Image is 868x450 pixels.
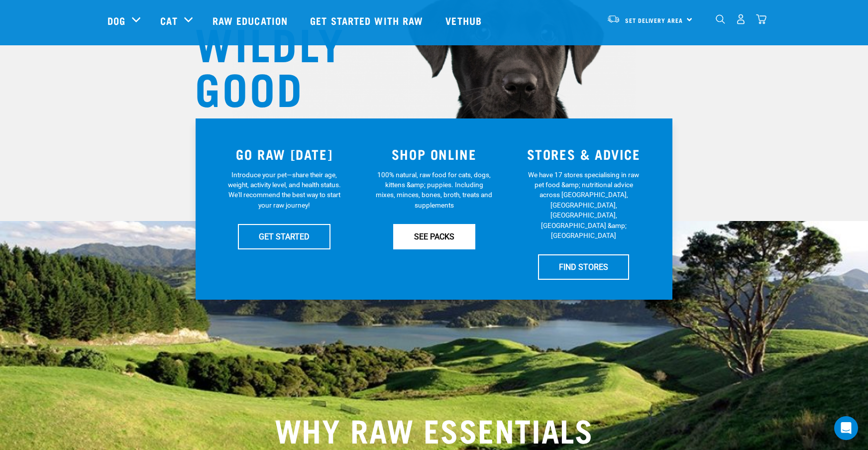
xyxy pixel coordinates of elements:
a: FIND STORES [538,254,629,279]
img: van-moving.png [607,14,620,23]
h3: GO RAW [DATE] [216,146,353,162]
h3: SHOP ONLINE [365,146,503,162]
p: Introduce your pet—share their age, weight, activity level, and health status. We'll recommend th... [226,170,343,211]
a: Vethub [435,0,494,40]
h2: WHY RAW ESSENTIALS [108,411,760,447]
h3: STORES & ADVICE [515,146,652,162]
a: Get started with Raw [300,0,435,40]
p: We have 17 stores specialising in raw pet food &amp; nutritional advice across [GEOGRAPHIC_DATA],... [525,170,642,241]
a: Cat [160,13,177,28]
p: 100% natural, raw food for cats, dogs, kittens &amp; puppies. Including mixes, minces, bones, bro... [376,170,493,211]
span: Set Delivery Area [625,18,683,22]
img: user.png [736,14,746,24]
a: Raw Education [203,0,300,40]
a: Dog [108,13,125,28]
h1: WILDLY GOOD NUTRITION [195,19,394,154]
a: SEE PACKS [393,224,475,249]
img: home-icon@2x.png [756,14,766,24]
a: GET STARTED [238,224,330,249]
div: Open Intercom Messenger [834,416,858,440]
img: home-icon-1@2x.png [716,14,725,24]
